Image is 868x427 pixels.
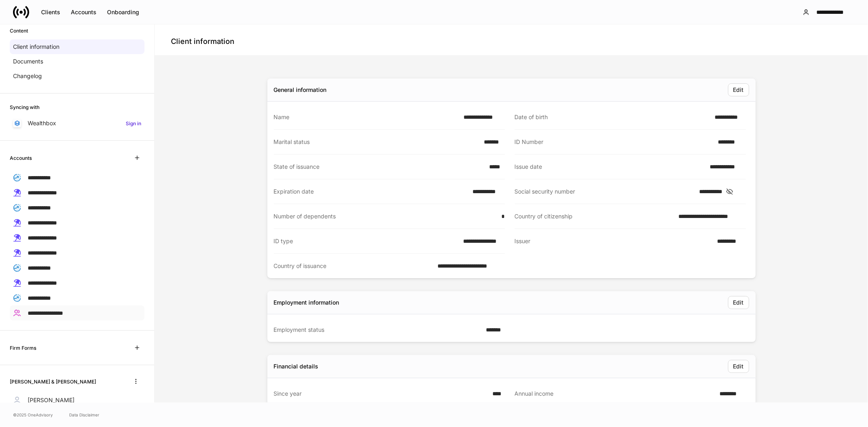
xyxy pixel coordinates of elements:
div: Edit [733,364,744,369]
p: Documents [13,57,43,65]
button: Clients [36,6,66,19]
div: Since year [274,390,488,398]
a: Client information [10,39,144,54]
div: Employment information [274,298,339,307]
div: ID type [274,237,459,245]
button: Edit [728,83,749,96]
a: Documents [10,54,144,69]
p: Wealthbox [28,119,56,127]
div: Expiration date [274,187,468,196]
p: [PERSON_NAME] [28,396,74,404]
h6: [PERSON_NAME] & [PERSON_NAME] [10,378,96,386]
div: Country of citizenship [515,212,674,220]
h6: Firm Forms [10,344,36,352]
button: Edit [728,296,749,309]
div: ID Number [515,138,713,146]
div: Annual income [515,390,715,398]
div: Financial details [274,362,319,370]
div: Issue date [515,163,705,171]
div: General information [274,86,327,94]
a: [PERSON_NAME] [10,393,144,407]
div: Onboarding [107,9,139,15]
div: Edit [733,300,744,305]
div: Clients [41,9,60,15]
div: Social security number [515,187,694,196]
div: Date of birth [515,113,710,121]
div: Marital status [274,138,479,146]
div: Number of dependents [274,212,496,220]
a: Data Disclaimer [69,412,99,418]
h6: Content [10,27,28,35]
button: Edit [728,360,749,373]
p: Changelog [13,72,42,80]
button: Accounts [66,6,102,19]
h4: Client information [171,37,234,46]
div: State of issuance [274,163,484,171]
a: Changelog [10,69,144,83]
p: Client information [13,43,59,51]
h6: Accounts [10,154,32,162]
div: Employment status [274,326,481,334]
h6: Syncing with [10,103,39,111]
div: Issuer [515,237,712,246]
button: Onboarding [102,6,144,19]
div: Accounts [71,9,96,15]
div: Name [274,113,459,121]
div: Country of issuance [274,262,433,270]
span: © 2025 OneAdvisory [13,412,53,418]
h6: Sign in [126,120,141,127]
div: Edit [733,87,744,93]
a: WealthboxSign in [10,116,144,131]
